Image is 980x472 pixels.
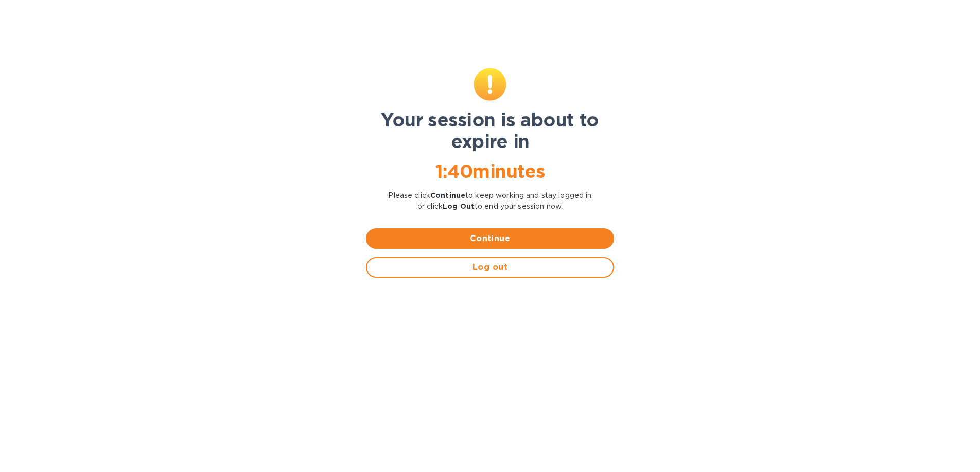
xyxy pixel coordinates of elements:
h1: 1 : 40 minutes [366,160,614,182]
span: Continue [374,232,606,245]
span: Log out [375,261,605,274]
button: Continue [366,228,614,249]
button: Log out [366,257,614,278]
p: Please click to keep working and stay logged in or click to end your session now. [366,190,614,212]
b: Log Out [443,202,475,210]
b: Continue [430,191,465,199]
h1: Your session is about to expire in [366,109,614,152]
